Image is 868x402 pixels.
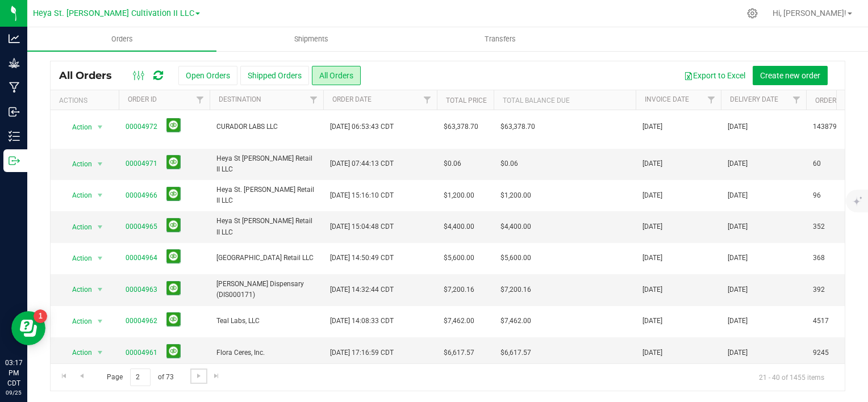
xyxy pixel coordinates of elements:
a: Ordered qty [815,97,859,104]
a: 00004972 [126,122,157,132]
input: 2 [130,368,151,386]
span: Transfers [469,34,531,44]
span: 368 [813,253,825,263]
a: Total Price [446,97,487,104]
span: [DATE] 15:16:10 CDT [330,190,394,201]
button: Export to Excel [677,66,753,85]
span: select [93,119,107,135]
span: Flora Ceres, Inc. [216,347,316,358]
span: Heya St. [PERSON_NAME] Cultivation II LLC [33,9,194,18]
span: Action [62,282,93,298]
span: [DATE] [728,284,748,295]
span: 143879 [813,122,837,132]
span: 9245 [813,347,829,358]
span: select [93,219,107,235]
a: 00004964 [126,253,157,263]
div: Actions [59,97,114,104]
span: $7,462.00 [444,316,474,326]
a: Go to the previous page [73,368,90,384]
span: Action [62,187,93,203]
span: $7,200.16 [500,284,531,295]
span: [GEOGRAPHIC_DATA] Retail LLC [216,253,316,263]
span: select [93,345,107,361]
a: Filter [702,90,721,110]
span: [DATE] [642,190,662,201]
a: Orders [27,27,216,51]
span: [DATE] [642,316,662,326]
span: 96 [813,190,821,201]
span: All Orders [59,69,123,82]
iframe: Resource center [11,311,45,345]
span: Action [62,250,93,266]
span: [DATE] [728,190,748,201]
p: 09/25 [5,388,22,397]
inline-svg: Inventory [9,131,20,142]
span: $63,378.70 [500,122,535,132]
button: All Orders [312,66,361,85]
span: Action [62,313,93,329]
span: [PERSON_NAME] Dispensary (DIS000171) [216,279,316,300]
a: Filter [787,90,806,110]
span: $6,617.57 [500,347,531,358]
span: Action [62,345,93,361]
span: [DATE] 17:16:59 CDT [330,347,394,358]
span: [DATE] [728,122,748,132]
span: select [93,187,107,203]
span: 392 [813,284,825,295]
span: 60 [813,158,821,169]
inline-svg: Outbound [9,155,20,166]
span: Heya St [PERSON_NAME] Retail II LLC [216,216,316,237]
inline-svg: Analytics [9,33,20,44]
span: [DATE] [728,158,748,169]
span: [DATE] 14:50:49 CDT [330,253,394,263]
span: [DATE] [642,253,662,263]
a: 00004965 [126,221,157,232]
span: Create new order [760,71,820,80]
span: select [93,156,107,172]
span: [DATE] [642,122,662,132]
a: Filter [418,90,437,110]
span: select [93,250,107,266]
span: $6,617.57 [444,347,474,358]
a: Shipments [216,27,406,51]
inline-svg: Grow [9,57,20,69]
span: Heya St [PERSON_NAME] Retail II LLC [216,153,316,175]
span: [DATE] [642,158,662,169]
th: Total Balance Due [494,90,636,110]
span: 21 - 40 of 1455 items [750,368,833,386]
span: select [93,282,107,298]
span: Hi, [PERSON_NAME]! [773,9,846,18]
span: Action [62,219,93,235]
a: 00004963 [126,284,157,295]
span: Heya St. [PERSON_NAME] Retail II LLC [216,185,316,206]
span: [DATE] 06:53:43 CDT [330,122,394,132]
span: $4,400.00 [444,221,474,232]
inline-svg: Manufacturing [9,82,20,93]
span: [DATE] 14:32:44 CDT [330,284,394,295]
span: 352 [813,221,825,232]
span: $0.06 [500,158,518,169]
span: [DATE] [642,347,662,358]
span: $7,200.16 [444,284,474,295]
iframe: Resource center unread badge [34,309,47,323]
a: Go to the next page [190,368,207,384]
a: 00004962 [126,316,157,326]
span: $63,378.70 [444,122,478,132]
span: [DATE] [728,253,748,263]
span: Orders [96,34,148,44]
span: select [93,313,107,329]
span: $5,600.00 [444,253,474,263]
span: Shipments [279,34,344,44]
span: Teal Labs, LLC [216,316,316,326]
a: Destination [219,95,261,103]
button: Open Orders [178,66,237,85]
a: Order Date [332,95,372,103]
span: Page of 73 [97,368,183,386]
span: $5,600.00 [500,253,531,263]
button: Shipped Orders [240,66,309,85]
a: Delivery Date [730,95,778,103]
button: Create new order [753,66,828,85]
a: Filter [304,90,323,110]
a: 00004966 [126,190,157,201]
